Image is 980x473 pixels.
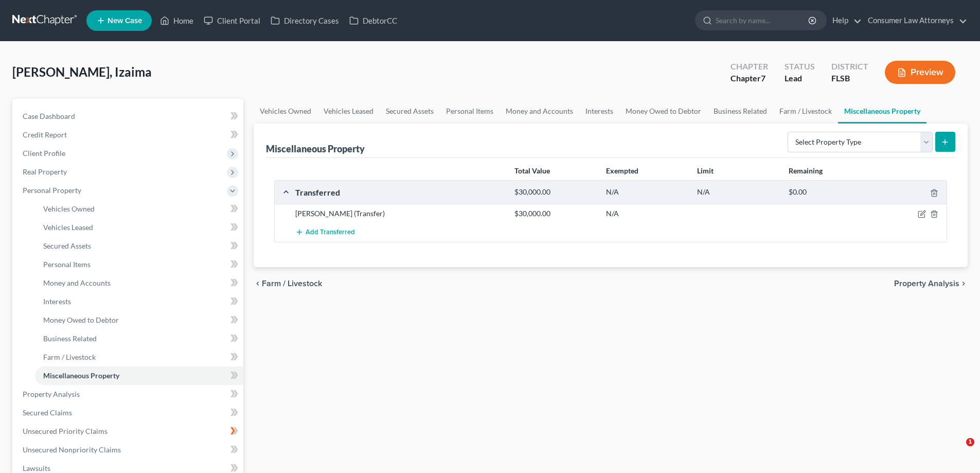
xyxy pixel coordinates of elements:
[945,438,970,463] iframe: Intercom live chat
[290,187,509,198] div: Transferred
[730,73,768,84] div: Chapter
[894,279,959,288] span: Property Analysis
[440,99,500,124] a: Personal Items
[894,279,968,288] button: Property Analysis chevron_right
[35,237,243,255] a: Secured Assets
[785,61,815,73] div: Status
[601,187,692,197] div: N/A
[23,130,67,139] span: Credit Report
[43,278,111,287] span: Money and Accounts
[959,279,968,288] i: chevron_right
[885,61,955,84] button: Preview
[827,11,862,30] a: Help
[43,334,97,343] span: Business Related
[14,107,243,126] a: Case Dashboard
[254,279,262,288] i: chevron_left
[35,200,243,218] a: Vehicles Owned
[23,445,121,454] span: Unsecured Nonpriority Claims
[23,186,81,195] span: Personal Property
[863,11,967,30] a: Consumer Law Attorneys
[606,166,638,175] strong: Exempted
[23,464,50,472] span: Lawsuits
[789,166,823,175] strong: Remaining
[716,11,810,30] input: Search by name...
[707,99,773,124] a: Business Related
[783,187,875,197] div: $0.00
[12,64,152,79] span: [PERSON_NAME], Izaima
[831,73,868,84] div: FLSB
[35,329,243,348] a: Business Related
[43,223,93,232] span: Vehicles Leased
[692,187,783,197] div: N/A
[108,17,142,25] span: New Case
[35,292,243,311] a: Interests
[838,99,926,124] a: Miscellaneous Property
[509,187,600,197] div: $30,000.00
[14,385,243,404] a: Property Analysis
[306,229,355,237] span: Add Transferred
[761,73,765,83] span: 7
[14,126,243,144] a: Credit Report
[601,208,692,219] div: N/A
[35,348,243,366] a: Farm / Livestock
[500,99,579,124] a: Money and Accounts
[43,204,95,213] span: Vehicles Owned
[43,241,91,250] span: Secured Assets
[23,149,65,157] span: Client Profile
[295,223,355,242] button: Add Transferred
[14,422,243,441] a: Unsecured Priority Claims
[23,390,80,398] span: Property Analysis
[43,297,71,306] span: Interests
[35,274,243,292] a: Money and Accounts
[966,438,974,446] span: 1
[35,366,243,385] a: Miscellaneous Property
[155,11,199,30] a: Home
[773,99,838,124] a: Farm / Livestock
[43,353,96,361] span: Farm / Livestock
[254,279,322,288] button: chevron_left Farm / Livestock
[380,99,440,124] a: Secured Assets
[43,316,119,324] span: Money Owed to Debtor
[697,166,714,175] strong: Limit
[579,99,619,124] a: Interests
[266,143,365,155] div: Miscellaneous Property
[730,61,768,73] div: Chapter
[262,279,322,288] span: Farm / Livestock
[35,255,243,274] a: Personal Items
[509,208,600,219] div: $30,000.00
[14,404,243,422] a: Secured Claims
[344,11,402,30] a: DebtorCC
[43,260,91,269] span: Personal Items
[831,61,868,73] div: District
[254,99,317,124] a: Vehicles Owned
[290,208,509,219] div: [PERSON_NAME] (Transfer)
[514,166,550,175] strong: Total Value
[23,167,67,176] span: Real Property
[23,112,75,120] span: Case Dashboard
[619,99,707,124] a: Money Owed to Debtor
[317,99,380,124] a: Vehicles Leased
[35,311,243,329] a: Money Owed to Debtor
[14,441,243,459] a: Unsecured Nonpriority Claims
[43,371,119,380] span: Miscellaneous Property
[199,11,265,30] a: Client Portal
[35,218,243,237] a: Vehicles Leased
[23,427,108,435] span: Unsecured Priority Claims
[265,11,344,30] a: Directory Cases
[23,408,72,417] span: Secured Claims
[785,73,815,84] div: Lead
